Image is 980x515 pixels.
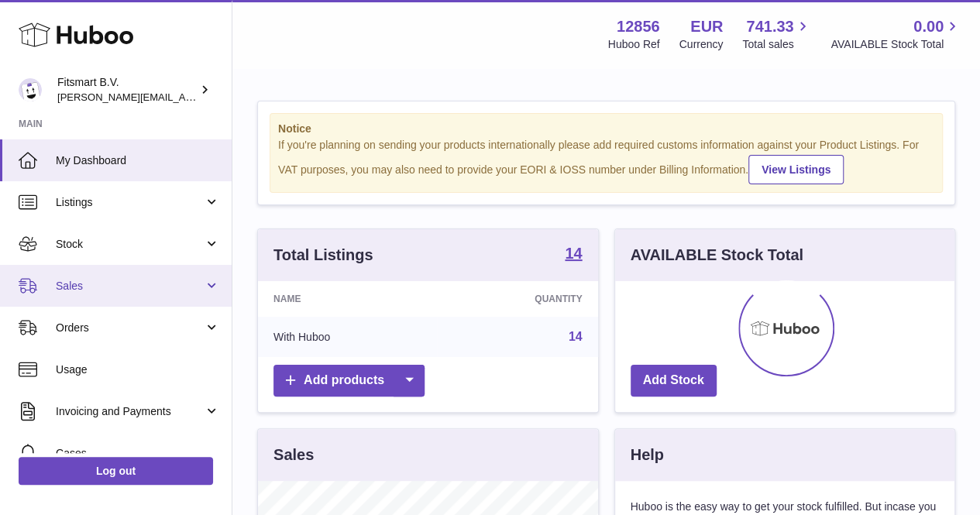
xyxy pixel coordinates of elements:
[569,330,583,343] a: 14
[278,138,934,184] div: If you're planning on sending your products internationally please add required customs informati...
[56,153,220,168] span: My Dashboard
[913,16,944,37] span: 0.00
[258,317,437,357] td: With Huboo
[631,445,664,465] h3: Help
[57,91,311,103] span: [PERSON_NAME][EMAIL_ADDRESS][DOMAIN_NAME]
[608,37,660,52] div: Huboo Ref
[57,75,197,105] div: Fitsmart B.V.
[437,281,597,317] th: Quantity
[273,365,425,397] a: Add products
[631,245,803,266] h3: AVAILABLE Stock Total
[19,457,213,485] a: Log out
[746,16,793,37] span: 741.33
[56,404,204,419] span: Invoicing and Payments
[273,445,314,465] h3: Sales
[56,237,204,252] span: Stock
[617,16,660,37] strong: 12856
[56,446,220,461] span: Cases
[278,122,934,136] strong: Notice
[690,16,723,37] strong: EUR
[565,245,582,264] a: 14
[679,37,724,52] div: Currency
[742,16,811,52] a: 741.33 Total sales
[748,155,844,184] a: View Listings
[56,195,204,210] span: Listings
[258,281,437,317] th: Name
[830,37,961,52] span: AVAILABLE Stock Total
[631,365,717,397] a: Add Stock
[742,37,811,52] span: Total sales
[19,78,42,101] img: jonathan@leaderoo.com
[565,245,582,261] strong: 14
[273,245,373,266] h3: Total Listings
[56,279,204,294] span: Sales
[830,16,961,52] a: 0.00 AVAILABLE Stock Total
[56,362,220,377] span: Usage
[56,321,204,335] span: Orders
